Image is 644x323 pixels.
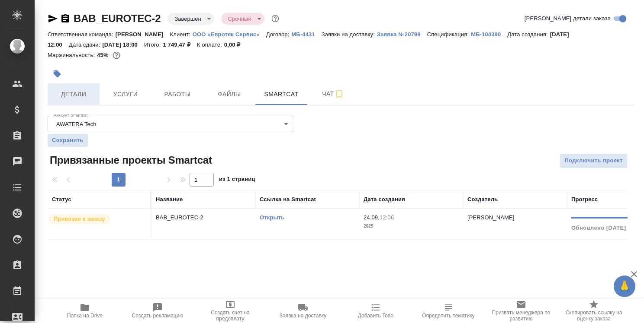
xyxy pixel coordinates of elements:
[111,50,122,61] button: 806.54 RUB;
[380,214,394,221] p: 12:06
[48,64,67,83] button: Добавить тэг
[412,299,485,323] button: Определить тематику
[467,214,515,221] p: [PERSON_NAME]
[67,313,103,319] span: Папка на Drive
[571,195,598,204] div: Прогресс
[132,313,184,319] span: Создать рекламацию
[54,215,105,223] p: Привязан к заказу
[364,222,459,231] p: 2025
[156,213,251,222] p: BAB_EUROTEC-2
[53,89,94,100] span: Детали
[560,153,628,168] button: Подключить проект
[614,275,635,297] button: 🙏
[471,30,507,38] a: МБ-104390
[266,31,292,38] p: Договор:
[291,30,321,38] a: МБ-4431
[170,31,193,38] p: Клиент:
[54,120,99,128] button: AWATERA Tech
[334,89,345,99] svg: Подписаться
[564,156,623,166] span: Подключить проект
[52,136,84,145] span: Сохранить
[358,313,393,319] span: Добавить Todo
[422,313,474,319] span: Определить тематику
[267,299,339,323] button: Заявка на доставку
[48,134,88,147] button: Сохранить
[571,225,643,231] span: Обновлено [DATE] 16:03
[224,41,247,48] p: 0,00 ₽
[322,31,377,38] p: Заявки на доставку:
[102,41,144,48] p: [DATE] 18:00
[467,195,498,204] div: Создатель
[97,52,110,58] p: 45%
[261,89,302,100] span: Smartcat
[156,195,183,204] div: Название
[377,30,427,39] button: Заявка №20799
[219,174,255,187] span: из 1 страниц
[48,299,121,323] button: Папка на Drive
[193,31,266,38] p: ООО «Евротек Сервис»
[563,310,625,322] span: Скопировать ссылку на оценку заказа
[364,214,380,221] p: 24.09,
[525,14,611,23] span: [PERSON_NAME] детали заказа
[377,31,427,38] p: Заявка №20799
[48,13,58,24] button: Скопировать ссылку для ЯМессенджера
[260,195,316,204] div: Ссылка на Smartcat
[157,89,198,100] span: Работы
[339,299,412,323] button: Добавить Todo
[617,277,632,295] span: 🙏
[74,13,161,24] a: BAB_EUROTEC-2
[167,13,214,25] div: Завершен
[225,15,254,22] button: Срочный
[121,299,194,323] button: Создать рекламацию
[172,15,203,22] button: Завершен
[221,13,264,25] div: Завершен
[507,31,550,38] p: Дата создания:
[194,299,267,323] button: Создать счет на предоплату
[199,310,261,322] span: Создать счет на предоплату
[197,41,224,48] p: К оплате:
[557,299,630,323] button: Скопировать ссылку на оценку заказа
[193,30,266,38] a: ООО «Евротек Сервис»
[163,41,197,48] p: 1 749,47 ₽
[52,195,71,204] div: Статус
[105,89,146,100] span: Услуги
[48,116,294,132] div: AWATERA Tech
[364,195,405,204] div: Дата создания
[280,313,326,319] span: Заявка на доставку
[116,31,170,38] p: [PERSON_NAME]
[485,299,557,323] button: Призвать менеджера по развитию
[48,52,97,58] p: Маржинальность:
[48,153,212,167] span: Привязанные проекты Smartcat
[471,31,507,38] p: МБ-104390
[60,13,71,24] button: Скопировать ссылку
[427,31,471,38] p: Спецификация:
[490,310,552,322] span: Призвать менеджера по развитию
[209,89,250,100] span: Файлы
[144,41,163,48] p: Итого:
[69,41,102,48] p: Дата сдачи:
[48,31,116,38] p: Ответственная команда:
[291,31,321,38] p: МБ-4431
[260,214,284,221] a: Открыть
[312,89,354,99] span: Чат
